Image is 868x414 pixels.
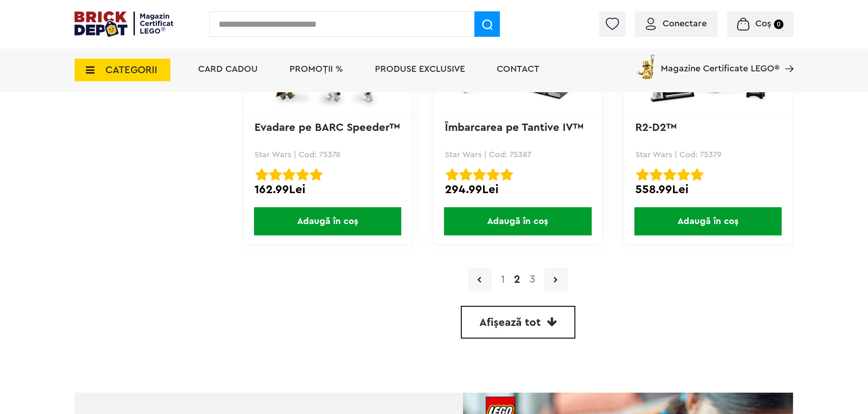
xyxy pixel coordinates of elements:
[254,207,401,235] span: Adaugă în coș
[624,207,793,235] a: Adaugă în coș
[646,19,707,28] a: Conectare
[774,20,783,29] small: 0
[635,184,781,195] div: 558.99Lei
[691,168,703,181] img: Evaluare cu stele
[444,207,591,235] span: Adaugă în coș
[487,168,499,181] img: Evaluare cu stele
[254,122,400,133] a: Evadare pe BARC Speeder™
[461,306,575,339] a: Afișează tot
[105,65,157,75] span: CATEGORII
[496,274,509,285] a: 1
[661,52,779,73] span: Magazine Certificate LEGO®
[310,168,323,181] img: Evaluare cu stele
[283,168,295,181] img: Evaluare cu stele
[289,65,343,74] a: PROMOȚII %
[509,274,525,285] strong: 2
[755,19,771,28] span: Coș
[544,268,568,291] a: Pagina urmatoare
[635,122,677,133] a: R2-D2™
[446,168,459,181] img: Evaluare cu stele
[375,65,465,74] a: Produse exclusive
[296,168,309,181] img: Evaluare cu stele
[779,52,793,61] a: Magazine Certificate LEGO®
[663,19,707,28] span: Conectare
[445,150,591,159] p: Star Wars | Cod: 75387
[634,207,782,235] span: Adaugă în coș
[497,65,539,74] a: Contact
[468,268,492,291] a: Pagina precedenta
[663,168,676,181] img: Evaluare cu stele
[525,274,540,285] a: 3
[254,184,400,195] div: 162.99Lei
[269,168,282,181] img: Evaluare cu stele
[636,168,649,181] img: Evaluare cu stele
[635,150,781,159] p: Star Wars | Cod: 75379
[243,207,412,235] a: Adaugă în coș
[677,168,690,181] img: Evaluare cu stele
[473,168,486,181] img: Evaluare cu stele
[445,184,591,195] div: 294.99Lei
[434,207,602,235] a: Adaugă în coș
[479,317,541,328] span: Afișează tot
[650,168,663,181] img: Evaluare cu stele
[500,168,513,181] img: Evaluare cu stele
[445,122,584,133] a: Îmbarcarea pe Tantive IV™
[254,150,400,159] p: Star Wars | Cod: 75378
[198,65,258,74] a: Card Cadou
[459,168,472,181] img: Evaluare cu stele
[255,168,268,181] img: Evaluare cu stele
